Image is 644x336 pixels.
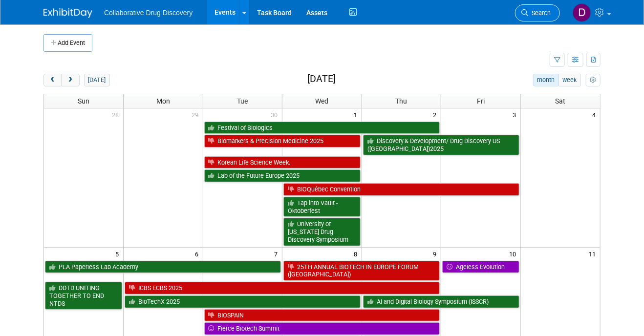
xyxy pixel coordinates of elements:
[204,156,361,169] a: Korean Life Science Week.
[432,248,441,260] span: 9
[204,122,440,134] a: Festival of Biologics
[43,34,92,52] button: Add Event
[508,248,520,260] span: 10
[363,295,519,308] a: AI and Digital Biology Symposium (ISSCR)
[573,3,591,22] img: Daniel Castro
[61,74,79,86] button: next
[45,261,281,273] a: PLA Paperless Lab Academy
[533,74,559,86] button: month
[204,169,361,182] a: Lab of the Future Europe 2025
[515,4,560,21] a: Search
[84,74,110,86] button: [DATE]
[125,282,440,294] a: ICBS ECBS 2025
[43,74,62,86] button: prev
[528,9,551,17] span: Search
[111,108,123,121] span: 28
[104,9,193,17] span: Collaborative Drug Discovery
[78,97,89,105] span: Sun
[442,261,519,273] a: Ageless Evolution
[191,108,203,121] span: 29
[43,8,92,18] img: ExhibitDay
[283,197,361,217] a: Tap into Vault - Oktoberfest
[353,108,362,121] span: 1
[273,248,282,260] span: 7
[283,261,440,281] a: 25TH ANNUAL BIOTECH IN EUROPE FORUM ([GEOGRAPHIC_DATA])
[396,97,408,105] span: Thu
[204,309,440,322] a: BIOSPAIN
[586,74,601,86] button: myCustomButton
[156,97,170,105] span: Mon
[204,322,440,335] a: Fierce Biotech Summit
[204,135,361,147] a: Biomarkers & Precision Medicine 2025
[307,74,336,84] h2: [DATE]
[591,108,600,121] span: 4
[194,248,203,260] span: 6
[512,108,520,121] span: 3
[45,282,122,310] a: DDTD UNITING TOGETHER TO END NTDS
[114,248,123,260] span: 5
[558,74,581,86] button: week
[432,108,441,121] span: 2
[237,97,248,105] span: Tue
[590,77,596,84] i: Personalize Calendar
[477,97,485,105] span: Fri
[315,97,328,105] span: Wed
[363,135,519,155] a: Discovery & Development/ Drug Discovery US ([GEOGRAPHIC_DATA])2025
[353,248,362,260] span: 8
[125,295,361,308] a: BioTechX 2025
[270,108,282,121] span: 30
[283,218,361,246] a: University of [US_STATE] Drug Discovery Symposium
[283,183,519,196] a: BIOQuébec Convention
[555,97,565,105] span: Sat
[588,248,600,260] span: 11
